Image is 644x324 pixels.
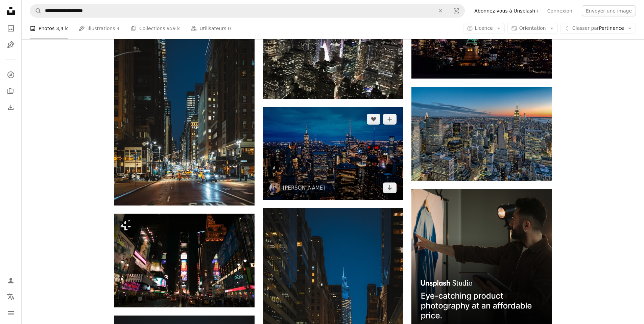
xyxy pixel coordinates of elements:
[263,311,403,317] a: Une rue de la ville la nuit
[130,18,180,39] a: Collections 959 k
[367,114,380,125] button: J’aime
[572,25,599,31] span: Classer par
[470,5,543,16] a: Abonnez-vous à Unsplash+
[507,23,558,34] button: Orientation
[411,87,552,181] img: Vue aérienne des bâtiments de la ville pendant la nuit
[475,25,493,31] span: Licence
[4,84,18,98] a: Collections
[191,18,231,39] a: Utilisateurs 0
[263,6,403,99] img: Une vue d’une ville la nuit depuis le sommet d’un gratte-ciel
[30,4,465,18] form: Rechercher des visuels sur tout le site
[79,18,120,39] a: Illustrations 4
[572,25,624,32] span: Pertinence
[411,131,552,137] a: Vue aérienne des bâtiments de la ville pendant la nuit
[4,38,18,51] a: Illustrations
[4,4,18,19] a: Accueil — Unsplash
[448,4,464,17] button: Recherche de visuels
[263,150,403,156] a: une vue d’une ville la nuit depuis le sommet d’un immeuble
[114,97,255,103] a: Une rue de la ville la nuit
[283,185,325,191] a: [PERSON_NAME]
[269,182,280,193] img: Accéder au profil de Angie Gao
[4,306,18,320] button: Menu
[582,5,636,16] button: Envoyer une image
[433,4,448,17] button: Effacer
[4,68,18,82] a: Explorer
[167,25,180,32] span: 959 k
[4,274,18,287] a: Connexion / S’inscrire
[519,25,546,31] span: Orientation
[4,22,18,35] a: Photos
[228,25,231,32] span: 0
[560,23,636,34] button: Classer parPertinence
[114,214,255,307] img: Une rue de la ville remplie de nombreux grands immeubles
[263,107,403,200] img: une vue d’une ville la nuit depuis le sommet d’un immeuble
[383,114,397,125] button: Ajouter à la collection
[4,290,18,304] button: Langue
[30,4,42,17] button: Rechercher sur Unsplash
[543,5,576,16] a: Connexion
[263,49,403,56] a: Une vue d’une ville la nuit depuis le sommet d’un gratte-ciel
[383,182,397,193] a: Télécharger
[114,257,255,263] a: Une rue de la ville remplie de nombreux grands immeubles
[463,23,505,34] button: Licence
[4,101,18,114] a: Historique de téléchargement
[117,25,120,32] span: 4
